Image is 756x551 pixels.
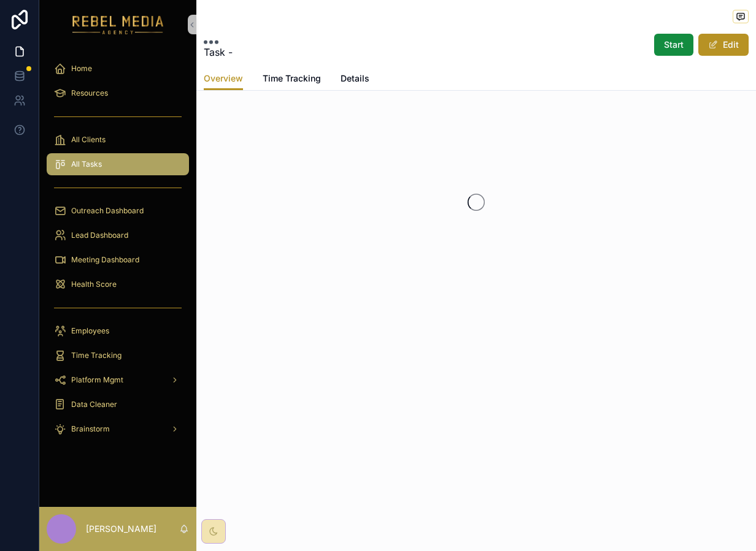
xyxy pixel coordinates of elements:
span: Brainstorm [71,424,110,434]
span: Task - [204,45,233,59]
div: scrollable content [39,49,196,456]
a: Brainstorm [47,418,189,440]
span: Overview [204,72,243,85]
a: Health Score [47,273,189,295]
span: Data Cleaner [71,400,117,409]
a: Home [47,58,189,80]
span: Platform Mgmt [71,375,123,385]
p: [PERSON_NAME] [86,523,156,535]
a: Resources [47,82,189,104]
a: Time Tracking [47,344,189,367]
button: Edit [698,34,749,56]
a: Details [341,67,369,92]
a: All Tasks [47,153,189,175]
span: Start [664,39,684,51]
a: Lead Dashboard [47,224,189,246]
a: Meeting Dashboard [47,249,189,271]
span: Resources [71,88,108,98]
span: Meeting Dashboard [71,255,139,265]
a: Time Tracking [263,67,321,92]
a: Outreach Dashboard [47,200,189,222]
span: Details [341,72,369,85]
span: Lead Dashboard [71,230,128,240]
a: All Clients [47,129,189,151]
button: Start [654,34,693,56]
a: Data Cleaner [47,393,189,416]
span: Time Tracking [263,72,321,85]
span: Outreach Dashboard [71,206,144,216]
span: Health Score [71,279,117,289]
a: Employees [47,320,189,342]
span: All Tasks [71,159,102,169]
span: Time Tracking [71,351,121,360]
a: Overview [204,67,243,91]
span: Home [71,64,92,74]
a: Platform Mgmt [47,369,189,391]
img: App logo [72,15,164,34]
span: Employees [71,326,109,336]
span: All Clients [71,135,106,145]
